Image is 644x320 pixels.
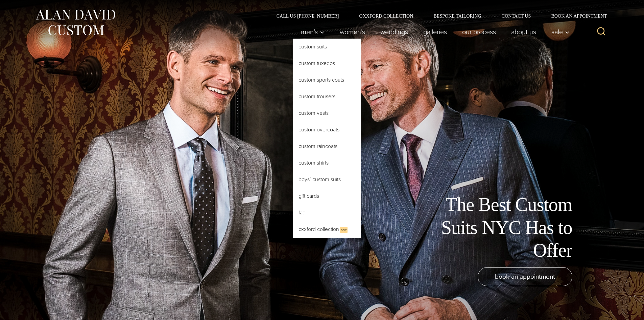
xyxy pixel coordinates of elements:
[293,122,361,138] a: Custom Overcoats
[593,24,610,40] button: View Search Form
[293,39,361,55] a: Custom Suits
[293,25,573,39] nav: Primary Navigation
[423,14,491,18] a: Bespoke Tailoring
[293,155,361,171] a: Custom Shirts
[293,138,361,154] a: Custom Raincoats
[541,14,609,18] a: Book an Appointment
[266,14,610,18] nav: Secondary Navigation
[266,14,349,18] a: Call Us [PHONE_NUMBER]
[420,193,572,262] h1: The Best Custom Suits NYC Has to Offer
[503,25,544,39] a: About Us
[415,25,454,39] a: Galleries
[293,72,361,88] a: Custom Sports Coats
[301,28,325,35] span: Men’s
[478,267,572,286] a: book an appointment
[492,14,541,18] a: Contact Us
[349,14,423,18] a: Oxxford Collection
[551,28,570,35] span: Sale
[35,7,116,38] img: Alan David Custom
[293,221,361,238] a: Oxxford CollectionNew
[293,55,361,71] a: Custom Tuxedos
[293,188,361,204] a: Gift Cards
[495,272,555,281] span: book an appointment
[454,25,503,39] a: Our Process
[293,105,361,121] a: Custom Vests
[293,205,361,221] a: FAQ
[340,227,348,233] span: New
[293,171,361,188] a: Boys’ Custom Suits
[332,25,373,39] a: Women’s
[373,25,415,39] a: weddings
[293,88,361,105] a: Custom Trousers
